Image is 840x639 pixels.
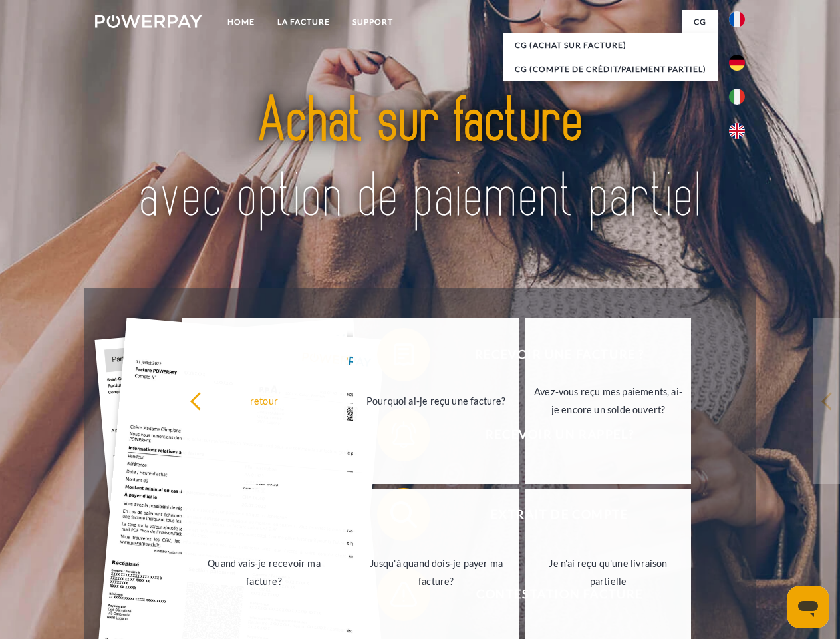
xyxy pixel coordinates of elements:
img: title-powerpay_fr.svg [127,64,713,255]
div: Je n'ai reçu qu'une livraison partielle [533,554,683,590]
img: logo-powerpay-white.svg [95,15,202,28]
a: Home [216,10,266,34]
div: Jusqu'à quand dois-je payer ma facture? [361,554,511,590]
div: retour [190,391,339,409]
img: fr [729,11,745,27]
a: Support [341,10,404,34]
a: CG (achat sur facture) [503,33,718,57]
a: CG (Compte de crédit/paiement partiel) [503,57,718,81]
div: Avez-vous reçu mes paiements, ai-je encore un solde ouvert? [533,383,683,419]
a: CG [682,10,718,34]
a: LA FACTURE [266,10,341,34]
iframe: Bouton de lancement de la fenêtre de messagerie [787,586,829,628]
a: Avez-vous reçu mes paiements, ai-je encore un solde ouvert? [525,318,691,484]
img: de [729,55,745,71]
img: en [729,123,745,139]
div: Quand vais-je recevoir ma facture? [190,554,339,590]
img: it [729,89,745,105]
div: Pourquoi ai-je reçu une facture? [361,391,511,409]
